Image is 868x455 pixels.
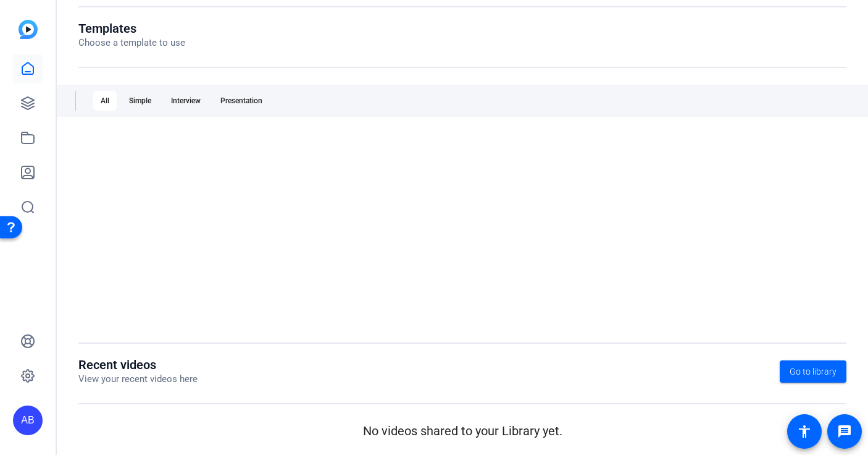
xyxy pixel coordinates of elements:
[78,36,185,50] p: Choose a template to use
[213,91,270,111] div: Presentation
[122,91,159,111] div: Simple
[164,91,208,111] div: Interview
[78,372,198,386] p: View your recent videos here
[790,365,837,378] span: Go to library
[78,422,846,440] p: No videos shared to your Library yet.
[93,91,117,111] div: All
[837,424,852,439] mat-icon: message
[78,21,185,36] h1: Templates
[797,424,812,439] mat-icon: accessibility
[19,20,38,39] img: blue-gradient.svg
[78,357,198,372] h1: Recent videos
[13,406,43,435] div: AB
[780,360,846,383] a: Go to library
